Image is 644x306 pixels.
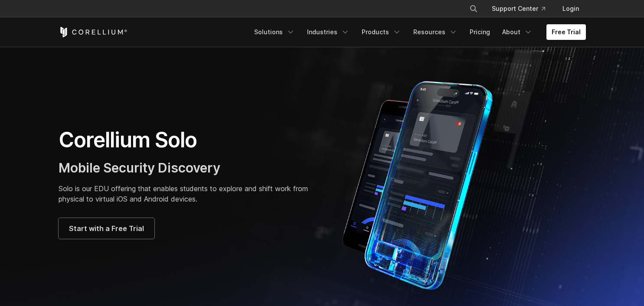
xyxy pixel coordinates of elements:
a: Support Center [485,1,552,16]
a: Products [356,24,406,40]
span: Start with a Free Trial [69,223,144,234]
p: Solo is our EDU offering that enables students to explore and shift work from physical to virtual... [59,183,314,204]
a: Industries [302,24,355,40]
a: About [497,24,538,40]
div: Navigation Menu [459,1,586,16]
button: Search [466,1,481,16]
a: Corellium Home [59,27,127,37]
a: Solutions [249,24,300,40]
span: Mobile Security Discovery [59,160,220,176]
a: Start with a Free Trial [59,218,154,239]
h1: Corellium Solo [59,127,314,153]
a: Login [556,1,586,16]
div: Navigation Menu [249,24,586,40]
a: Pricing [464,24,495,40]
a: Resources [408,24,463,40]
a: Free Trial [546,24,586,40]
img: Corellium Solo for mobile app security solutions [331,75,517,291]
